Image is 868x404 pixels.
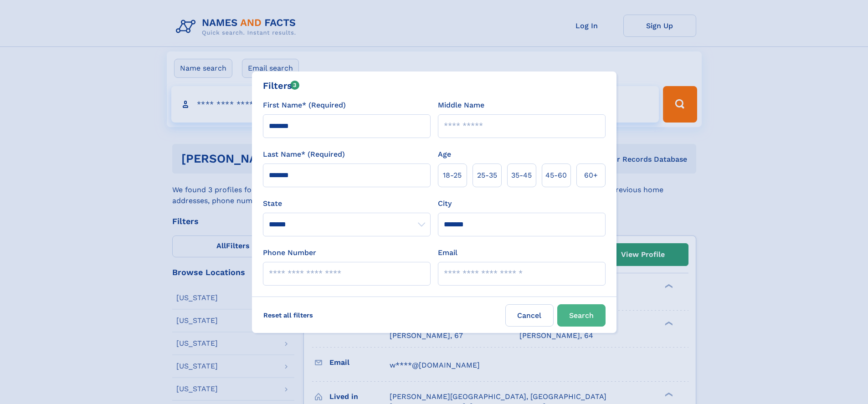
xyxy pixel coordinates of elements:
label: City [438,198,452,209]
label: Middle Name [438,100,484,111]
span: 25‑35 [477,170,497,181]
label: Email [438,247,457,258]
label: First Name* (Required) [263,100,346,111]
button: Search [557,304,606,327]
label: Cancel [505,304,554,327]
span: 18‑25 [443,170,462,181]
label: Last Name* (Required) [263,149,345,160]
div: Filters [263,79,300,92]
label: Reset all filters [257,304,319,326]
label: State [263,198,431,209]
label: Phone Number [263,247,316,258]
span: 60+ [584,170,598,181]
span: 35‑45 [511,170,532,181]
span: 45‑60 [545,170,567,181]
label: Age [438,149,451,160]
